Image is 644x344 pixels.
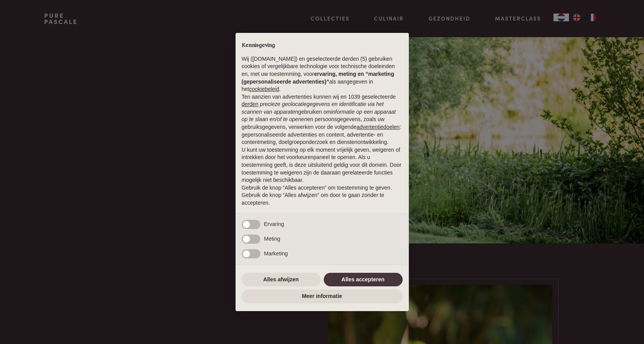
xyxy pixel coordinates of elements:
[242,289,403,303] button: Meer informatie
[249,86,279,92] a: cookiebeleid
[242,146,403,184] p: U kunt uw toestemming op elk moment vrijelijk geven, weigeren of intrekken door het voorkeurenpan...
[242,109,396,123] em: informatie op een apparaat op te slaan en/of te openen
[264,236,280,242] span: Meting
[242,71,394,85] strong: ervaring, meting en “marketing (gepersonaliseerde advertenties)”
[264,250,288,257] span: Marketing
[242,101,384,115] em: precieze geolocatiegegevens en identificatie via het scannen van apparaten
[324,273,403,287] button: Alles accepteren
[357,123,400,131] button: advertentiedoelen
[242,42,403,49] h2: Kennisgeving
[242,93,403,146] p: Ten aanzien van advertenties kunnen wij en 1039 geselecteerde gebruiken om en persoonsgegevens, z...
[242,184,403,207] p: Gebruik de knop “Alles accepteren” om toestemming te geven. Gebruik de knop “Alles afwijzen” om d...
[242,273,321,287] button: Alles afwijzen
[242,55,403,93] p: Wij ([DOMAIN_NAME]) en geselecteerde derden (5) gebruiken cookies of vergelijkbare technologie vo...
[242,101,259,108] button: derden
[264,221,284,227] span: Ervaring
